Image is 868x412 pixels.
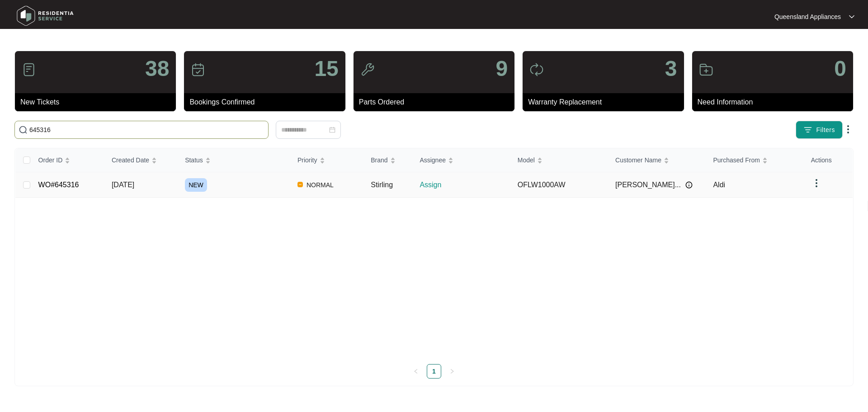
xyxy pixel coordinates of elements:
[297,155,317,165] span: Priority
[38,181,79,189] a: WO#645316
[528,97,684,108] p: Warranty Replacement
[449,369,455,374] span: right
[409,364,423,379] li: Previous Page
[191,62,205,77] img: icon
[371,181,393,189] span: Stirling
[803,125,812,134] img: filter icon
[20,97,176,108] p: New Tickets
[412,148,510,172] th: Assignee
[685,181,693,189] img: Info icon
[413,369,419,374] span: left
[529,62,544,77] img: icon
[420,180,510,190] p: Assign
[409,364,423,379] button: left
[811,178,822,189] img: dropdown arrow
[713,155,759,165] span: Purchased From
[290,148,363,172] th: Priority
[445,364,459,379] button: right
[189,97,345,108] p: Bookings Confirmed
[615,155,661,165] span: Customer Name
[371,155,387,165] span: Brand
[19,125,28,134] img: search-icon
[843,124,854,135] img: dropdown arrow
[38,155,63,165] span: Order ID
[510,172,608,198] td: OFLW1000AW
[359,97,514,108] p: Parts Ordered
[615,180,681,190] span: [PERSON_NAME]...
[112,155,149,165] span: Created Date
[314,58,338,80] p: 15
[796,121,843,139] button: filter iconFilters
[665,58,677,80] p: 3
[104,148,178,172] th: Created Date
[699,62,713,77] img: icon
[495,58,508,80] p: 9
[420,155,446,165] span: Assignee
[29,125,264,135] input: Search by Order Id, Assignee Name, Customer Name, Brand and Model
[713,181,725,189] span: Aldi
[178,148,290,172] th: Status
[145,58,169,80] p: 38
[698,97,853,108] p: Need Information
[363,148,412,172] th: Brand
[774,12,841,21] p: Queensland Appliances
[804,148,853,172] th: Actions
[185,155,203,165] span: Status
[510,148,608,172] th: Model
[22,62,36,77] img: icon
[518,155,535,165] span: Model
[14,2,77,29] img: residentia service logo
[427,365,441,378] a: 1
[112,181,134,189] span: [DATE]
[303,180,337,190] span: NORMAL
[816,125,835,135] span: Filters
[849,14,854,19] img: dropdown arrow
[834,58,846,80] p: 0
[31,148,104,172] th: Order ID
[185,178,207,192] span: NEW
[297,182,303,187] img: Vercel Logo
[427,364,441,379] li: 1
[360,62,375,77] img: icon
[706,148,803,172] th: Purchased From
[608,148,706,172] th: Customer Name
[445,364,459,379] li: Next Page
